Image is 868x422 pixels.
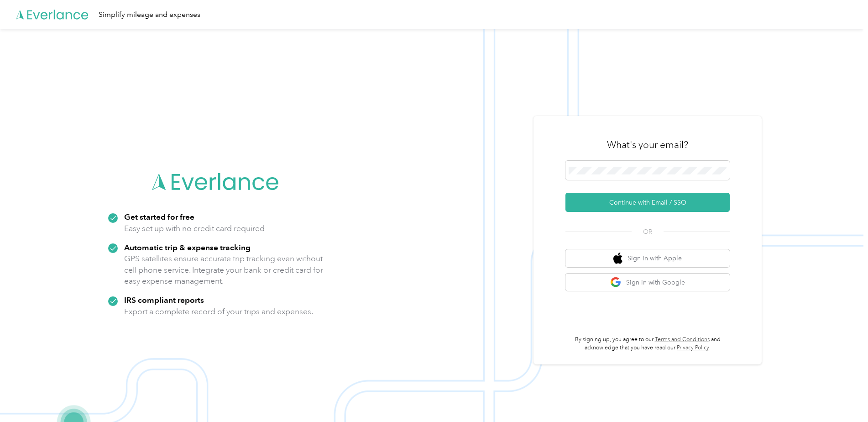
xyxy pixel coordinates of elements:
iframe: Everlance-gr Chat Button Frame [817,371,868,422]
strong: IRS compliant reports [124,295,204,305]
button: apple logoSign in with Apple [565,249,730,267]
p: Easy set up with no credit card required [124,223,265,234]
button: google logoSign in with Google [565,274,730,291]
a: Terms and Conditions [655,336,710,343]
button: Continue with Email / SSO [565,193,730,212]
span: OR [632,227,664,237]
img: apple logo [613,253,622,264]
strong: Get started for free [124,212,194,222]
strong: Automatic trip & expense tracking [124,243,251,252]
img: google logo [610,277,622,288]
div: Simplify mileage and expenses [99,9,200,21]
a: Privacy Policy [677,344,709,351]
p: Export a complete record of your trips and expenses. [124,306,313,317]
p: By signing up, you agree to our and acknowledge that you have read our . [565,336,730,352]
p: GPS satellites ensure accurate trip tracking even without cell phone service. Integrate your bank... [124,253,324,287]
h3: What's your email? [607,138,688,151]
